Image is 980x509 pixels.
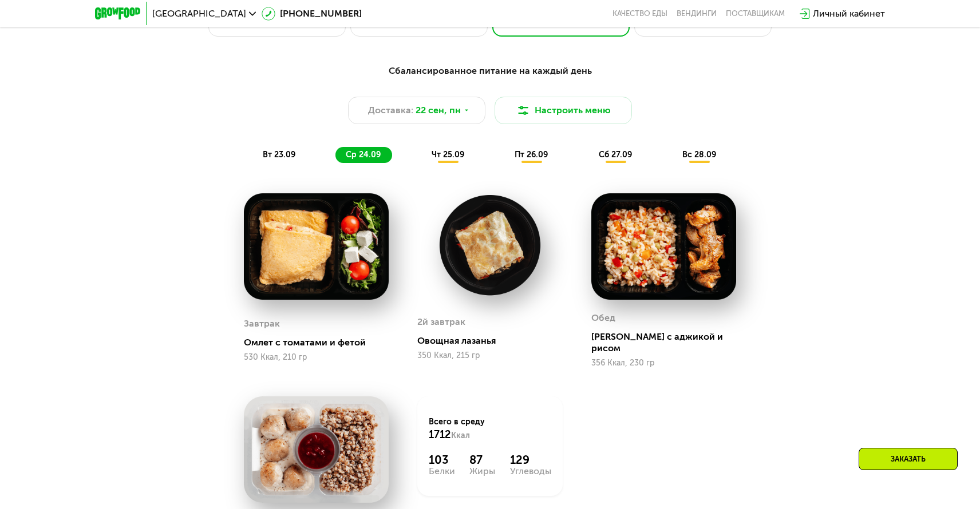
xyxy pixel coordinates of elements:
div: поставщикам [726,9,785,18]
a: Качество еды [612,9,667,18]
div: Овощная лазанья [417,335,571,347]
div: Заказать [859,448,958,470]
span: чт 25.09 [432,150,464,160]
div: 103 [429,453,455,467]
div: [PERSON_NAME] с аджикой и рисом [591,331,745,354]
span: вс 28.09 [682,150,716,160]
div: 530 Ккал, 210 гр [244,353,389,362]
span: Ккал [451,431,470,440]
a: Вендинги [677,9,717,18]
span: [GEOGRAPHIC_DATA] [152,9,246,18]
span: Доставка: [368,104,413,117]
div: Личный кабинет [813,7,885,21]
span: 22 сен, пн [416,104,461,117]
span: 1712 [429,428,451,441]
div: Белки [429,467,455,476]
div: Омлет с томатами и фетой [244,337,398,348]
div: Завтрак [244,315,280,332]
div: Сбалансированное питание на каждый день [151,64,829,78]
div: 350 Ккал, 215 гр [417,351,562,360]
div: 356 Ккал, 230 гр [591,359,736,368]
span: ср 24.09 [346,150,381,160]
div: 2й завтрак [417,313,465,331]
a: [PHONE_NUMBER] [262,7,362,21]
button: Настроить меню [495,97,632,124]
div: Всего в среду [429,416,551,442]
div: 87 [469,453,495,467]
span: пт 26.09 [515,150,548,160]
span: вт 23.09 [263,150,295,160]
span: сб 27.09 [599,150,632,160]
div: Обед [591,309,615,327]
div: Жиры [469,467,495,476]
div: 129 [510,453,551,467]
div: Углеводы [510,467,551,476]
